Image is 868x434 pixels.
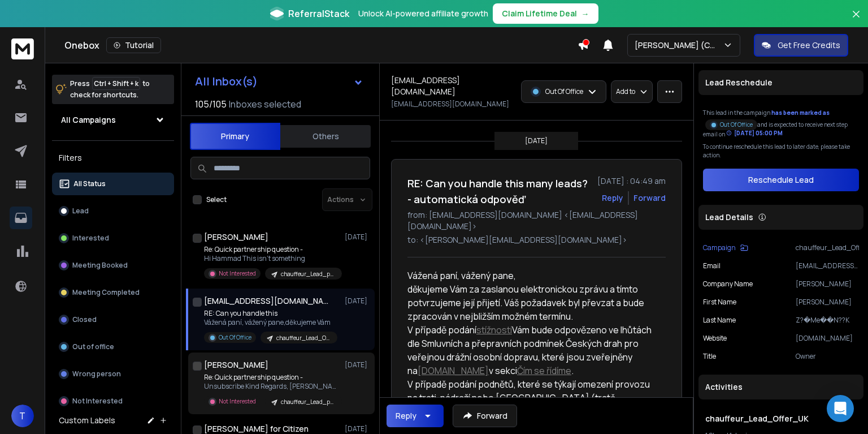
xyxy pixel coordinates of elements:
[52,200,174,222] button: Lead
[72,261,128,270] p: Meeting Booked
[186,70,372,93] button: All Inbox(s)
[276,334,331,342] p: chauffeur_Lead_Offer_UK
[190,123,280,150] button: Primary
[106,37,161,53] button: Tutorial
[407,234,666,246] p: to: <[PERSON_NAME][EMAIL_ADDRESS][DOMAIN_NAME]>
[545,87,583,96] p: Out Of Office
[493,3,598,24] button: Claim Lifetime Deal→
[11,405,34,427] button: T
[61,114,116,126] h1: All Campaigns
[407,175,591,207] h1: RE: Can you handle this many leads? - automatická odpověď
[396,410,416,422] div: Reply
[633,192,666,204] div: Forward
[703,352,716,361] p: title
[204,295,328,307] h1: [EMAIL_ADDRESS][DOMAIN_NAME]
[52,336,174,358] button: Out of office
[616,87,635,96] p: Add to
[525,136,548,145] p: [DATE]
[219,333,251,342] p: Out Of Office
[407,209,666,232] p: from: [EMAIL_ADDRESS][DOMAIN_NAME] <[EMAIL_ADDRESS][DOMAIN_NAME]>
[796,334,859,343] p: [DOMAIN_NAME]
[597,175,666,187] p: [DATE] : 04:49 am
[70,78,150,101] p: Press to check for shortcuts.
[703,169,859,191] button: Reschedule Lead
[796,243,859,252] p: chauffeur_Lead_Offer_UK
[72,288,140,297] p: Meeting Completed
[52,173,174,195] button: All Status
[453,405,517,427] button: Forward
[703,109,859,138] div: This lead in the campaign and is expected to receive next step email on
[418,364,489,377] a: [DOMAIN_NAME]
[796,280,859,289] p: [PERSON_NAME]
[72,342,114,351] p: Out of office
[280,124,371,149] button: Others
[204,318,337,327] p: Vážená paní, vážený pane,děkujeme Vám
[705,77,772,88] p: Lead Reschedule
[345,297,370,306] p: [DATE]
[726,129,783,137] div: [DATE] 05:00 PM
[204,309,337,318] p: RE: Can you handle this
[195,76,258,87] h1: All Inbox(s)
[52,150,174,166] h3: Filters
[204,359,268,371] h1: [PERSON_NAME]
[602,192,623,204] button: Reply
[204,373,340,382] p: Re: Quick partnership question -
[204,245,340,254] p: Re: Quick partnership question -
[703,298,736,307] p: First Name
[796,261,859,270] p: [EMAIL_ADDRESS][DOMAIN_NAME]
[581,8,589,19] span: →
[52,390,174,412] button: Not Interested
[635,40,723,51] p: [PERSON_NAME] (Cold)
[219,269,256,278] p: Not Interested
[703,334,727,343] p: website
[64,37,578,53] div: Onebox
[204,231,268,243] h1: [PERSON_NAME]
[796,316,859,325] p: Z?�Me��N??K
[52,281,174,304] button: Meeting Completed
[796,298,859,307] p: [PERSON_NAME]
[705,413,857,424] h1: chauffeur_Lead_Offer_UK
[703,243,748,252] button: Campaign
[517,364,571,377] a: Čím se řídíme
[391,100,509,109] p: [EMAIL_ADDRESS][DOMAIN_NAME]
[281,270,335,278] p: chauffeur_Lead_partner
[698,375,863,399] div: Activities
[703,243,736,252] p: Campaign
[703,280,753,289] p: Company Name
[358,8,488,19] p: Unlock AI-powered affiliate growth
[204,382,340,391] p: Unsubscribe Kind Regards, [PERSON_NAME] Sent from my
[229,97,301,111] h3: Inboxes selected
[703,143,859,160] p: To continue reschedule this lead to later date, please take action.
[387,405,444,427] button: Reply
[827,395,854,422] div: Open Intercom Messenger
[778,40,840,51] p: Get Free Credits
[219,397,256,406] p: Not Interested
[72,234,109,243] p: Interested
[345,360,370,369] p: [DATE]
[72,397,123,406] p: Not Interested
[345,424,370,433] p: [DATE]
[73,179,106,188] p: All Status
[281,398,335,406] p: chauffeur_Lead_partner
[703,261,721,270] p: Email
[52,308,174,331] button: Closed
[720,121,753,129] p: Out Of Office
[407,269,657,282] p: Vážená paní, vážený pane,
[476,324,512,336] a: stížností
[288,7,349,20] span: ReferralStack
[796,352,859,361] p: Owner
[195,97,227,111] span: 105 / 105
[391,75,514,97] h1: [EMAIL_ADDRESS][DOMAIN_NAME]
[52,254,174,277] button: Meeting Booked
[72,369,121,379] p: Wrong person
[52,227,174,250] button: Interested
[72,315,97,324] p: Closed
[59,415,115,426] h3: Custom Labels
[705,212,753,223] p: Lead Details
[206,195,227,204] label: Select
[52,363,174,385] button: Wrong person
[771,109,830,117] span: has been marked as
